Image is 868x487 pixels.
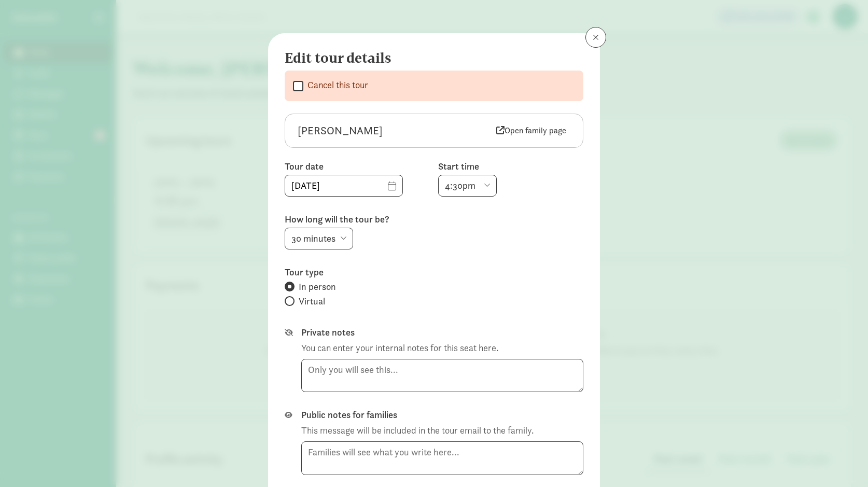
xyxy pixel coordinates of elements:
[303,79,368,91] label: Cancel this tour
[301,326,583,339] label: Private notes
[299,281,336,293] span: In person
[301,341,498,355] div: You can enter your internal notes for this seat here.
[301,423,534,437] div: This message will be included in the tour email to the family.
[438,160,583,173] label: Start time
[301,409,583,421] label: Public notes for families
[285,213,583,226] label: How long will the tour be?
[285,160,430,173] label: Tour date
[285,266,583,279] label: Tour type
[298,122,492,139] div: [PERSON_NAME]
[496,124,566,137] span: Open family page
[285,50,575,66] h4: Edit tour details
[816,437,868,487] iframe: Chat Widget
[492,123,570,138] a: Open family page
[299,295,325,308] span: Virtual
